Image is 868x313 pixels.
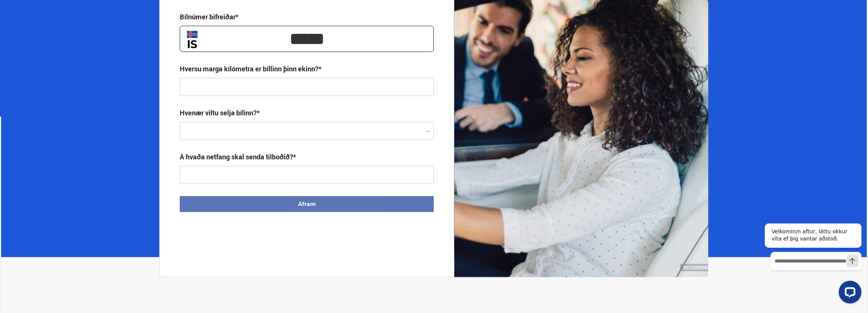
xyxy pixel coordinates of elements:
div: Bílnúmer bifreiðar* [180,12,239,21]
iframe: LiveChat chat widget [759,210,865,310]
button: Áfram [180,196,434,212]
div: Á hvaða netfang skal senda tilboðið?* [180,152,296,161]
div: Hversu marga kílómetra er bíllinn þinn ekinn?* [180,64,322,73]
label: Hvenær viltu selja bílinn?* [180,108,260,117]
